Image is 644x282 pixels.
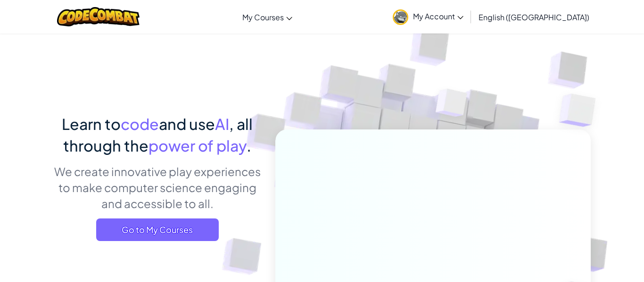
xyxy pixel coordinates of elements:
span: Learn to [62,114,121,133]
img: CodeCombat logo [57,7,140,26]
img: Overlap cubes [418,70,486,140]
span: code [121,114,159,133]
a: Go to My Courses [96,218,219,241]
span: AI [215,114,229,133]
a: My Account [388,2,468,32]
span: My Account [413,11,463,21]
p: We create innovative play experiences to make computer science engaging and accessible to all. [53,163,261,211]
span: My Courses [242,12,284,22]
img: Overlap cubes [540,71,622,150]
span: English ([GEOGRAPHIC_DATA]) [479,12,589,22]
a: My Courses [238,4,297,30]
span: . [247,136,251,155]
span: and use [159,114,215,133]
img: avatar [393,9,408,25]
a: English ([GEOGRAPHIC_DATA]) [474,4,594,30]
span: power of play [149,136,247,155]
